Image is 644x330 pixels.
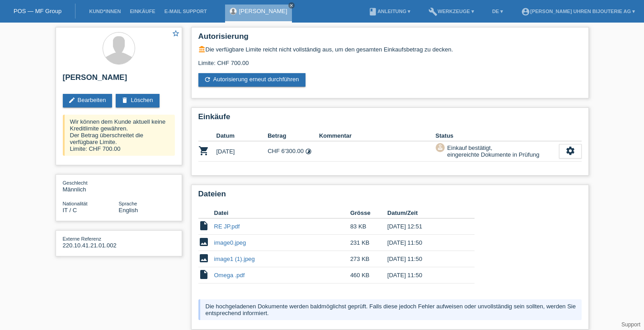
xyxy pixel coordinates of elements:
[288,2,295,9] a: close
[119,201,137,206] span: Sprache
[214,239,246,246] a: image0.jpeg
[488,9,508,14] a: DE ▾
[268,130,319,141] th: Betrag
[436,130,559,141] th: Status
[63,94,113,107] a: editBearbeiten
[289,3,294,8] i: close
[424,9,479,14] a: buildWerkzeuge ▾
[216,130,268,141] th: Datum
[216,141,268,162] td: [DATE]
[214,223,240,230] a: RE JP.pdf
[198,269,209,280] i: insert_drive_file
[160,9,212,14] a: E-Mail Support
[198,32,582,46] h2: Autorisierung
[239,8,287,14] a: [PERSON_NAME]
[198,190,582,203] h2: Dateien
[350,218,387,235] td: 83 KB
[387,251,461,267] td: [DATE] 11:50
[119,207,138,214] span: English
[14,8,61,14] a: POS — MF Group
[198,253,209,264] i: image
[63,207,77,214] span: Italien / C / 19.01.1998
[565,146,575,156] i: settings
[198,145,209,156] i: POSP00027229
[198,237,209,247] i: image
[121,97,128,104] i: delete
[350,251,387,267] td: 273 KB
[85,9,125,14] a: Kund*innen
[214,208,350,218] th: Datei
[387,235,461,251] td: [DATE] 11:50
[204,76,211,83] i: refresh
[364,9,415,14] a: bookAnleitung ▾
[63,201,88,206] span: Nationalität
[172,29,180,37] i: star_border
[63,236,102,242] span: Externe Referenz
[350,208,387,218] th: Grösse
[268,141,319,162] td: CHF 6'300.00
[368,7,377,16] i: book
[198,73,306,87] a: refreshAutorisierung erneut durchführen
[63,73,175,87] h2: [PERSON_NAME]
[521,7,530,16] i: account_circle
[214,256,255,262] a: image1 (1).jpeg
[198,46,206,53] i: account_balance
[387,218,461,235] td: [DATE] 12:51
[305,148,312,155] i: Fixe Raten (24 Raten)
[198,220,209,231] i: insert_drive_file
[172,29,180,39] a: star_border
[350,267,387,284] td: 460 KB
[214,272,245,279] a: Omega .pdf
[517,9,639,14] a: account_circle[PERSON_NAME] Uhren Bijouterie AG ▾
[437,144,443,150] i: approval
[63,180,88,186] span: Geschlecht
[116,94,159,107] a: deleteLöschen
[68,97,75,104] i: edit
[350,235,387,251] td: 231 KB
[445,143,540,159] div: Einkauf bestätigt, eingereichte Dokumente in Prüfung
[428,7,437,16] i: build
[198,112,582,126] h2: Einkäufe
[63,115,175,156] div: Wir können dem Kunde aktuell keine Kreditlimite gewähren. Der Betrag überschreitet die verfügbare...
[63,179,119,193] div: Männlich
[63,235,119,249] div: 220.10.41.21.01.002
[198,53,582,66] div: Limite: CHF 700.00
[387,208,461,218] th: Datum/Zeit
[125,9,160,14] a: Einkäufe
[198,299,582,320] div: Die hochgeladenen Dokumente werden baldmöglichst geprüft. Falls diese jedoch Fehler aufweisen ode...
[387,267,461,284] td: [DATE] 11:50
[621,321,640,328] a: Support
[319,130,436,141] th: Kommentar
[198,46,582,53] div: Die verfügbare Limite reicht nicht vollständig aus, um den gesamten Einkaufsbetrag zu decken.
